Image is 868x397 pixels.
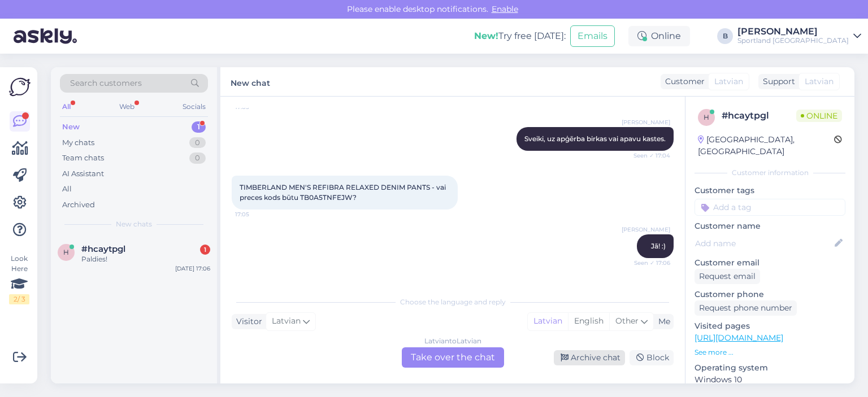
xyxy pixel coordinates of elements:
[661,76,705,88] div: Customer
[192,121,206,133] div: 1
[62,168,104,180] div: AI Assistant
[235,210,277,219] span: 17:05
[81,244,125,254] span: #hcaytpgl
[232,297,674,307] div: Choose the language and reply
[524,134,666,143] span: Sveiki, uz apģērba birkas vai apavu kastes.
[62,184,72,195] div: All
[704,113,709,121] span: h
[62,199,95,211] div: Archived
[695,289,845,300] p: Customer phone
[628,26,690,46] div: Online
[737,27,861,45] a: [PERSON_NAME]Sportland [GEOGRAPHIC_DATA]
[175,264,210,273] div: [DATE] 17:06
[554,350,625,365] div: Archive chat
[796,110,842,122] span: Online
[714,76,743,88] span: Latvian
[272,315,301,328] span: Latvian
[737,36,849,45] div: Sportland [GEOGRAPHIC_DATA]
[189,152,206,164] div: 0
[200,245,210,255] div: 1
[737,27,849,36] div: [PERSON_NAME]
[698,134,834,158] div: [GEOGRAPHIC_DATA], [GEOGRAPHIC_DATA]
[70,77,142,89] span: Search customers
[695,269,760,284] div: Request email
[622,225,670,234] span: [PERSON_NAME]
[424,336,481,346] div: Latvian to Latvian
[570,25,615,47] button: Emails
[695,185,845,197] p: Customer tags
[474,29,566,43] div: Try free [DATE]:
[805,76,834,88] span: Latvian
[651,242,666,250] span: Jā! :)
[116,219,152,229] span: New chats
[488,4,522,14] span: Enable
[9,294,29,304] div: 2 / 3
[695,347,845,357] p: See more ...
[63,248,69,256] span: h
[695,300,797,316] div: Request phone number
[628,259,670,267] span: Seen ✓ 17:06
[622,118,670,126] span: [PERSON_NAME]
[695,374,845,386] p: Windows 10
[402,347,504,368] div: Take over the chat
[9,76,31,98] img: Askly Logo
[717,28,733,44] div: B
[60,99,73,114] div: All
[528,313,568,330] div: Latvian
[81,254,210,264] div: Paldies!
[117,99,137,114] div: Web
[654,316,670,328] div: Me
[189,137,206,149] div: 0
[695,333,783,343] a: [URL][DOMAIN_NAME]
[62,152,104,164] div: Team chats
[695,168,845,178] div: Customer information
[232,316,262,328] div: Visitor
[62,121,80,133] div: New
[9,254,29,304] div: Look Here
[695,362,845,374] p: Operating system
[62,137,94,149] div: My chats
[630,350,674,365] div: Block
[628,151,670,160] span: Seen ✓ 17:04
[474,30,498,41] b: New!
[231,74,270,89] label: New chat
[695,199,845,216] input: Add a tag
[695,320,845,332] p: Visited pages
[695,257,845,269] p: Customer email
[615,316,639,326] span: Other
[722,109,796,123] div: # hcaytpgl
[240,183,448,202] span: TIMBERLAND MEN'S REFIBRA RELAXED DENIM PANTS - vai preces kods būtu TB0A5TNFEJW?
[695,237,832,250] input: Add name
[695,220,845,232] p: Customer name
[758,76,795,88] div: Support
[568,313,609,330] div: English
[180,99,208,114] div: Socials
